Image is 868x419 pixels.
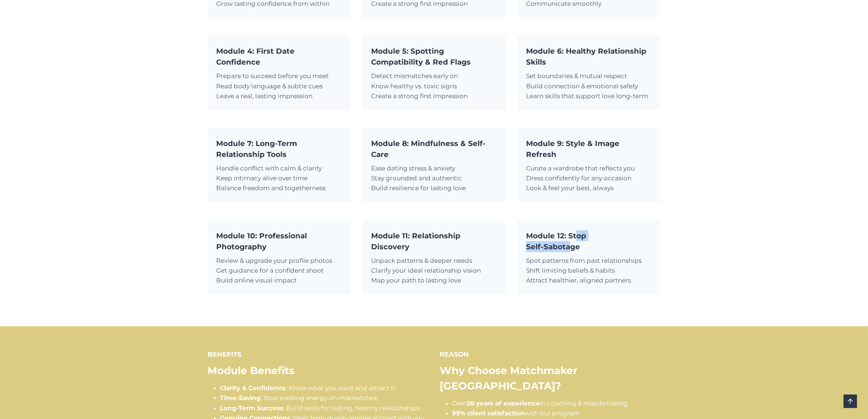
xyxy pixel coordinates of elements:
[526,256,652,286] p: Spot patterns from past relationships Shift limiting beliefs & habits Attract healthier, aligned ...
[208,363,428,378] h2: Module Benefits
[440,350,661,360] h6: REASON
[217,164,342,193] p: Handle conflict with calm & clarity Keep intimacy alive over time Balance freedom and togetherness
[208,350,428,360] h6: BENEFITS
[452,399,661,408] li: Over in coaching & matchmaking
[371,71,497,101] p: Detect mismatches early on Know healthy vs. toxic signs Create a strong first impression
[526,139,619,148] strong: Module 9: Style & Image
[217,46,342,68] h5: Module 4: First Date Confidence
[526,242,580,251] strong: Self-Sabotage
[217,231,307,251] strong: Module 10: Professional Photography
[371,139,486,159] strong: Module 8: Mindfulness & Self-Care
[452,410,525,417] strong: 99% client satisfaction
[217,138,342,160] h5: Module 7: Long-Term Relationship Tools
[844,395,857,408] a: Scroll to top
[526,47,646,66] strong: Module 6: Healthy Relationship Skills
[526,231,586,240] strong: Module 12: Stop
[217,256,342,286] p: Review & upgrade your profile photos Get guidance for a confident shoot Build online visual impact
[526,71,652,101] p: Set boundaries & mutual respect Build connection & emotional safety Learn skills that support lov...
[220,384,286,392] strong: Clarity & Confidence
[467,400,540,407] strong: 28 years of experience
[220,394,261,401] strong: Time-Saving
[220,383,428,393] li: : Know what you want and attract it.
[526,150,556,159] strong: Refresh
[220,393,428,403] li: : Stop wasting energy on mismatches.
[440,363,661,393] h2: Why Choose Matchmaker [GEOGRAPHIC_DATA]?
[371,47,471,66] strong: Module 5: Spotting Compatibility & Red Flags
[452,408,661,418] li: with our program
[220,403,428,413] li: : Build skills for lasting, healthy relationships.
[526,164,652,193] p: Curate a wardrobe that reflects you Dress confidently for any occasion Look & feel your best, always
[371,231,460,251] strong: Module 11: Relationship Discovery
[220,404,284,412] strong: Long-Term Success
[371,256,497,286] p: Unpack patterns & deeper needs Clarify your ideal relationship vision Map your path to lasting love
[217,71,342,101] p: Prepare to succeed before you meet Read body language & subtle cues Leave a real, lasting impression
[371,164,497,193] p: Ease dating stress & anxiety Stay grounded and authentic Build resilience for lasting love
